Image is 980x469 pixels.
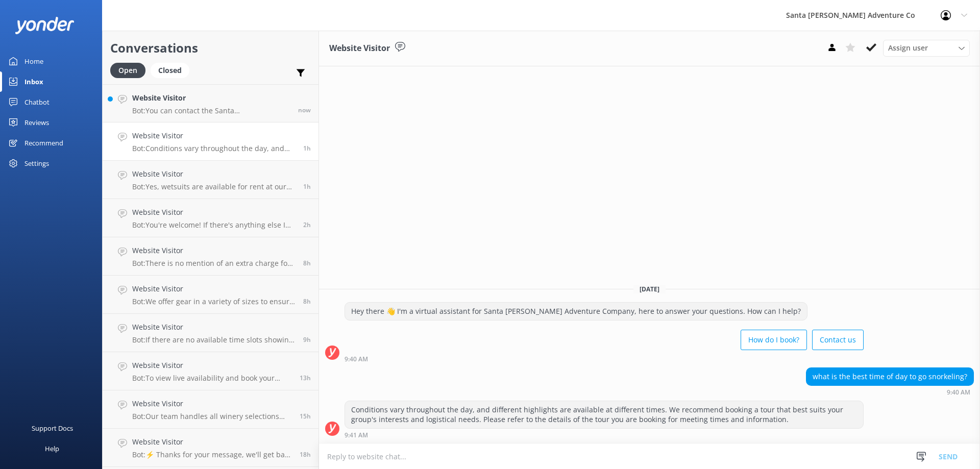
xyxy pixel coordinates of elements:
span: 07:51pm 13-Aug-2025 (UTC -07:00) America/Tijuana [300,412,311,421]
span: 09:36pm 13-Aug-2025 (UTC -07:00) America/Tijuana [300,374,311,382]
button: How do I book? [741,330,807,350]
span: [DATE] [633,285,666,293]
strong: 9:40 AM [345,356,368,362]
span: 09:40am 14-Aug-2025 (UTC -07:00) America/Tijuana [303,144,311,153]
h4: Website Visitor [132,92,290,104]
h4: Website Visitor [132,207,296,218]
div: Help [45,438,59,459]
a: Website VisitorBot:⚡ Thanks for your message, we'll get back to you as soon as we can. You're als... [103,429,318,467]
div: Settings [24,153,49,174]
div: Recommend [24,133,63,153]
a: Open [110,64,151,76]
button: Contact us [812,330,864,350]
p: Bot: We offer gear in a variety of sizes to ensure that our guests are comfortable and safe on ou... [132,297,296,306]
h2: Conversations [110,38,311,58]
a: Website VisitorBot:There is no mention of an extra charge for a single kayak if your partner weig... [103,237,318,276]
h4: Website Visitor [132,360,292,371]
p: Bot: Conditions vary throughout the day, and different highlights are available at different time... [132,144,296,153]
a: Website VisitorBot:Our team handles all winery selections and reservations, partnering with over ... [103,390,318,429]
p: Bot: If there are no available time slots showing online, the trip is likely full. You can reach ... [132,335,296,344]
div: Home [24,51,43,71]
h3: Website Visitor [329,42,390,55]
p: Bot: Yes, wetsuits are available for rent at our island storefront along with other snorkel gear. [132,182,296,191]
h4: Website Visitor [132,436,292,448]
span: 02:09am 14-Aug-2025 (UTC -07:00) America/Tijuana [303,297,311,306]
a: Website VisitorBot:We offer gear in a variety of sizes to ensure that our guests are comfortable ... [103,276,318,314]
span: Assign user [888,42,928,54]
a: Closed [151,64,194,76]
div: Support Docs [32,418,73,438]
div: Inbox [24,71,43,92]
div: 09:40am 14-Aug-2025 (UTC -07:00) America/Tijuana [806,388,974,396]
div: Conditions vary throughout the day, and different highlights are available at different times. We... [345,401,863,428]
a: Website VisitorBot:Conditions vary throughout the day, and different highlights are available at ... [103,122,318,161]
div: Chatbot [24,92,50,112]
span: 08:41am 14-Aug-2025 (UTC -07:00) America/Tijuana [303,220,311,229]
span: 04:35pm 13-Aug-2025 (UTC -07:00) America/Tijuana [300,450,311,459]
div: Reviews [24,112,49,133]
a: Website VisitorBot:If there are no available time slots showing online, the trip is likely full. ... [103,314,318,352]
p: Bot: There is no mention of an extra charge for a single kayak if your partner weighs more than 2... [132,259,296,268]
a: Website VisitorBot:Yes, wetsuits are available for rent at our island storefront along with other... [103,161,318,199]
div: Open [110,63,145,78]
h4: Website Visitor [132,322,296,333]
h4: Website Visitor [132,245,296,256]
img: yonder-white-logo.png [15,17,74,34]
span: 10:55am 14-Aug-2025 (UTC -07:00) America/Tijuana [298,106,311,114]
span: 09:37am 14-Aug-2025 (UTC -07:00) America/Tijuana [303,182,311,191]
span: 01:42am 14-Aug-2025 (UTC -07:00) America/Tijuana [303,335,311,344]
div: Assign User [883,40,970,56]
p: Bot: You can contact the Santa [PERSON_NAME] Adventure Co. team at [PHONE_NUMBER], or by emailing... [132,106,290,115]
strong: 9:41 AM [345,432,368,438]
p: Bot: You're welcome! If there's anything else I can help with, let me know! [132,220,296,230]
div: Closed [151,63,189,78]
a: Website VisitorBot:To view live availability and book your Santa [PERSON_NAME] Adventure tour, cl... [103,352,318,390]
div: 09:40am 14-Aug-2025 (UTC -07:00) America/Tijuana [345,355,864,362]
a: Website VisitorBot:You can contact the Santa [PERSON_NAME] Adventure Co. team at [PHONE_NUMBER], ... [103,84,318,122]
h4: Website Visitor [132,398,292,409]
a: Website VisitorBot:You're welcome! If there's anything else I can help with, let me know!2h [103,199,318,237]
div: 09:41am 14-Aug-2025 (UTC -07:00) America/Tijuana [345,431,864,438]
div: what is the best time of day to go snorkeling? [806,368,973,385]
strong: 9:40 AM [947,389,970,396]
div: Hey there 👋 I'm a virtual assistant for Santa [PERSON_NAME] Adventure Company, here to answer you... [345,303,807,320]
p: Bot: To view live availability and book your Santa [PERSON_NAME] Adventure tour, click [URL][DOMA... [132,374,292,383]
p: Bot: Our team handles all winery selections and reservations, partnering with over a dozen premie... [132,412,292,421]
h4: Website Visitor [132,130,296,141]
p: Bot: ⚡ Thanks for your message, we'll get back to you as soon as we can. You're also welcome to k... [132,450,292,459]
h4: Website Visitor [132,168,296,180]
span: 02:21am 14-Aug-2025 (UTC -07:00) America/Tijuana [303,259,311,267]
h4: Website Visitor [132,283,296,294]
